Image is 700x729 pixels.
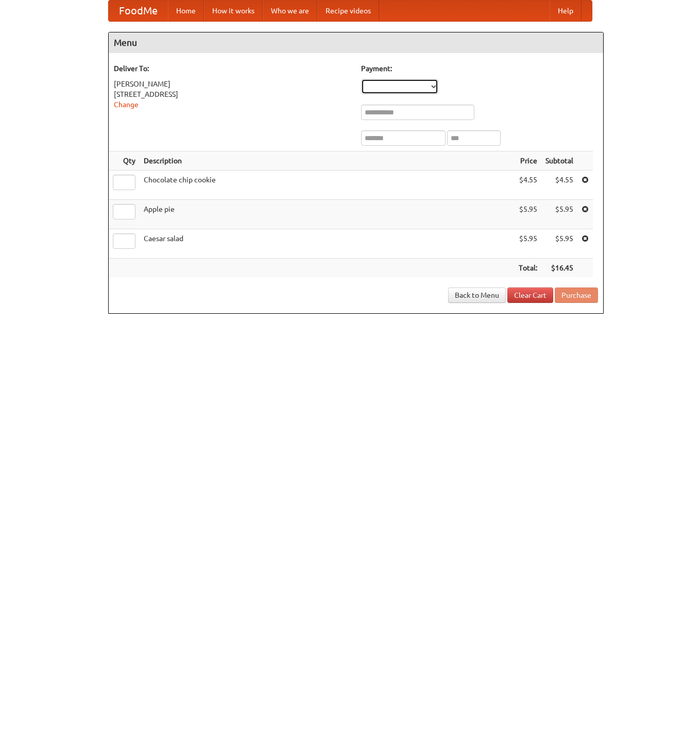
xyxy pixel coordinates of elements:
a: Clear Cart [507,287,553,303]
td: $5.95 [515,200,541,229]
th: Description [140,151,515,171]
th: Qty [109,151,140,171]
h4: Menu [109,32,603,53]
td: $4.55 [515,171,541,200]
a: Back to Menu [448,287,506,303]
td: $5.95 [541,229,577,259]
h5: Deliver To: [114,63,351,74]
td: $4.55 [541,171,577,200]
div: [STREET_ADDRESS] [114,89,351,99]
th: Total: [515,259,541,278]
button: Purchase [555,287,598,303]
div: [PERSON_NAME] [114,79,351,89]
a: FoodMe [109,1,168,21]
a: How it works [204,1,263,21]
td: $5.95 [541,200,577,229]
td: Caesar salad [140,229,515,259]
td: $5.95 [515,229,541,259]
a: Change [114,100,139,109]
a: Who we are [263,1,317,21]
a: Home [168,1,204,21]
th: $16.45 [541,259,577,278]
th: Price [515,151,541,171]
td: Chocolate chip cookie [140,171,515,200]
h5: Payment: [361,63,598,74]
td: Apple pie [140,200,515,229]
th: Subtotal [541,151,577,171]
a: Recipe videos [317,1,379,21]
a: Help [550,1,582,21]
